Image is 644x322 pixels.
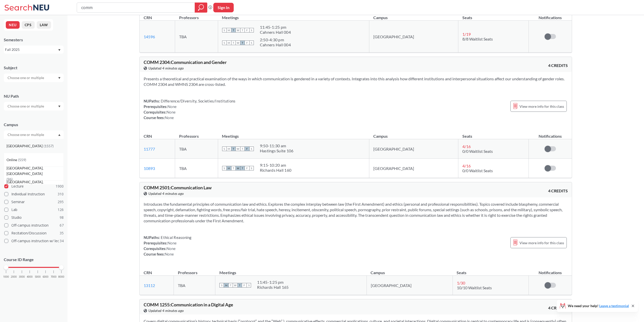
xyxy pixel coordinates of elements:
svg: Dropdown arrow [58,77,61,79]
span: S [249,41,254,45]
span: W [236,166,240,170]
span: T [231,28,236,32]
div: Cahners Hall 004 [260,30,291,35]
section: Introduces the fundamental principles of communication law and ethics. Explores the complex inter... [144,201,568,224]
span: None [168,241,177,245]
th: Seats [453,265,529,276]
th: Notifications [529,265,572,276]
span: [GEOGRAPHIC_DATA] [7,143,44,149]
span: F [245,166,249,170]
th: Seats [458,10,529,21]
span: S [249,28,254,32]
span: ( 96 ) [7,177,13,181]
td: [GEOGRAPHIC_DATA] [369,21,458,53]
td: [GEOGRAPHIC_DATA] [369,159,458,178]
label: Lab [4,206,64,213]
div: CRN [144,270,152,275]
div: CRN [144,133,152,139]
span: 10/10 Waitlist Seats [457,285,492,290]
span: None [167,246,176,251]
span: S [247,283,251,288]
span: T [231,41,236,45]
span: 3000 [19,275,25,278]
span: T [240,147,245,151]
span: 295 [58,199,64,205]
input: Class, professor, course number, "phrase" [81,3,191,12]
td: TBA [175,159,218,178]
span: S [222,28,227,32]
span: 4 CREDITS [548,188,568,194]
th: Professors [175,10,218,21]
span: F [245,147,249,151]
a: 10893 [144,166,155,171]
th: Professors [175,128,218,139]
span: T [231,147,236,151]
span: F [245,41,249,45]
a: 14596 [144,34,155,39]
span: 4 / 16 [462,163,471,168]
div: 9:15 - 10:20 am [260,163,291,168]
svg: Dropdown arrow [58,134,61,136]
span: View more info for this class [519,240,564,246]
th: Campus [367,265,453,276]
div: Cahners Hall 004 [260,42,291,47]
th: Notifications [529,10,572,21]
label: Off-campus instruction [4,222,64,229]
span: 67 [60,223,64,228]
span: None [165,252,174,256]
div: Subject [4,65,64,70]
span: 8/8 Waitlist Seats [462,37,493,41]
div: Campus [4,122,64,127]
svg: Dropdown arrow [58,49,61,51]
span: COMM 1255 : Communication in a Digital Age [144,302,233,307]
div: magnifying glass [195,3,207,13]
span: S [222,166,227,170]
span: 1900 [56,184,64,189]
span: 6000 [43,275,49,278]
span: View more info for this class [519,103,564,110]
span: Updated 4 minutes ago [148,191,184,196]
input: Choose one or multiple [5,75,47,81]
span: 2000 [11,275,17,278]
button: LAW [37,21,51,29]
span: 98 [60,215,64,220]
span: 1 / 19 [462,32,471,37]
div: Hastings Suite 106 [260,148,294,153]
button: Sign In [213,3,234,12]
th: Seats [458,128,529,139]
span: 4000 [27,275,33,278]
section: Presents a theoretical and practical examination of the ways in which communication is gendered i... [144,76,568,87]
span: W [236,28,240,32]
span: 126 [58,207,64,212]
span: None [165,115,174,120]
span: S [249,166,254,170]
label: Off-campus instruction w/ lec [4,238,64,244]
th: Notifications [529,128,572,139]
span: ( 559 ) [18,158,26,162]
span: M [227,28,231,32]
svg: Dropdown arrow [58,105,61,108]
div: NU Path [4,93,64,99]
span: W [236,41,240,45]
span: F [245,28,249,32]
span: S [222,41,227,45]
td: [GEOGRAPHIC_DATA] [367,276,453,295]
span: 5000 [35,275,41,278]
label: Seminar [4,199,64,205]
span: 7000 [51,275,57,278]
div: Fall 2025 [5,47,58,52]
div: 2:50 - 4:30 pm [260,37,291,42]
span: W [233,283,237,288]
input: Choose one or multiple [5,132,47,138]
span: Updated 4 minutes ago [148,308,184,313]
th: Meetings [215,265,367,276]
div: 11:45 - 1:25 pm [260,25,291,30]
th: Campus [369,128,458,139]
th: Campus [369,10,458,21]
div: Dropdown arrow[GEOGRAPHIC_DATA](1557)Online(559)[GEOGRAPHIC_DATA], [GEOGRAPHIC_DATA](96)[GEOGRAPH... [4,130,64,139]
span: [GEOGRAPHIC_DATA], [GEOGRAPHIC_DATA] [7,179,63,190]
span: S [219,283,224,288]
input: Choose one or multiple [5,103,47,109]
span: Ethical Reasoning [160,235,192,240]
th: Professors [174,265,215,276]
